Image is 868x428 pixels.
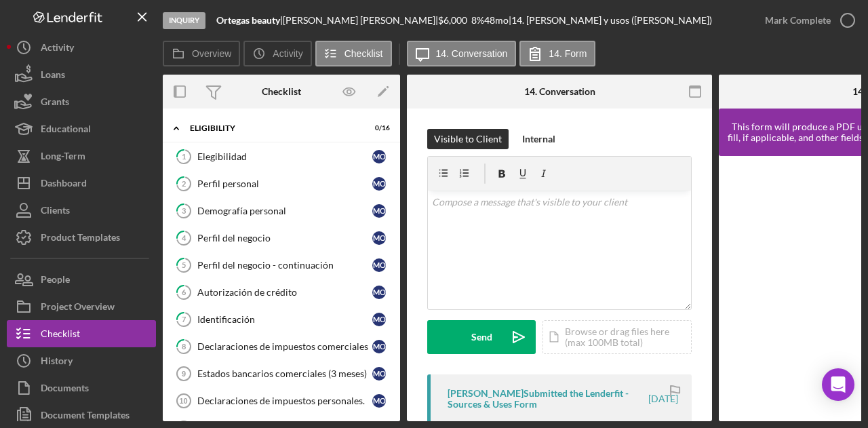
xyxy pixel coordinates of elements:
[7,34,156,61] button: Activity
[182,206,186,215] tspan: 3
[822,368,854,401] div: Open Intercom Messenger
[519,41,595,66] button: 14. Form
[243,41,311,66] button: Activity
[170,333,393,360] a: 8Declaraciones de impuestos comercialesMO
[182,370,186,378] tspan: 9
[765,7,831,34] div: Mark Complete
[7,293,156,320] button: Project Overview
[197,314,372,325] div: Identificación
[7,347,156,374] button: History
[434,129,502,149] div: Visible to Client
[197,233,372,244] div: Perfil del negocio
[197,287,372,298] div: Autorización de crédito
[7,224,156,251] button: Product Templates
[182,342,186,351] tspan: 8
[372,394,386,408] div: M O
[197,151,372,162] div: Elegibilidad
[262,86,301,97] div: Checklist
[182,152,186,161] tspan: 1
[7,115,156,142] button: Educational
[372,367,386,381] div: M O
[448,388,646,410] div: [PERSON_NAME] Submitted the Lenderfit - Sources & Uses Form
[182,260,186,269] tspan: 5
[170,225,393,252] a: 4Perfil del negocioMO
[170,360,393,387] a: 9Estados bancarios comerciales (3 meses)MO
[7,170,156,197] button: Dashboard
[41,142,85,173] div: Long-Term
[372,177,386,191] div: M O
[41,170,87,200] div: Dashboard
[436,48,508,59] label: 14. Conversation
[549,48,587,59] label: 14. Form
[7,320,156,347] button: Checklist
[41,197,70,227] div: Clients
[179,397,187,405] tspan: 10
[192,48,231,59] label: Overview
[41,34,74,64] div: Activity
[170,170,393,197] a: 2Perfil personalMO
[197,368,372,379] div: Estados bancarios comerciales (3 meses)
[170,143,393,170] a: 1ElegibilidadMO
[170,252,393,279] a: 5Perfil del negocio - continuaciónMO
[216,14,280,26] b: Ortegas beauty
[7,88,156,115] button: Grants
[427,320,536,354] button: Send
[372,340,386,353] div: M O
[283,15,438,26] div: [PERSON_NAME] [PERSON_NAME] |
[182,233,186,242] tspan: 4
[41,115,91,146] div: Educational
[182,179,186,188] tspan: 2
[170,306,393,333] a: 7IdentificaciónMO
[509,15,712,26] div: | 14. [PERSON_NAME] y usos ([PERSON_NAME])
[170,197,393,225] a: 3Demografía personalMO
[7,266,156,293] button: People
[41,88,69,119] div: Grants
[41,374,89,405] div: Documents
[372,286,386,299] div: M O
[273,48,302,59] label: Activity
[216,15,283,26] div: |
[438,14,467,26] span: $6,000
[197,206,372,216] div: Demografía personal
[315,41,392,66] button: Checklist
[41,224,120,254] div: Product Templates
[197,260,372,271] div: Perfil del negocio - continuación
[648,393,678,404] time: 2025-09-07 15:14
[7,142,156,170] button: Long-Term
[372,258,386,272] div: M O
[7,197,156,224] a: Clients
[372,150,386,163] div: M O
[407,41,517,66] button: 14. Conversation
[163,41,240,66] button: Overview
[190,124,356,132] div: ELIGIBILITY
[182,315,186,324] tspan: 7
[366,124,390,132] div: 0 / 16
[163,12,205,29] div: Inquiry
[372,313,386,326] div: M O
[372,231,386,245] div: M O
[524,86,595,97] div: 14. Conversation
[7,374,156,402] button: Documents
[41,293,115,324] div: Project Overview
[427,129,509,149] button: Visible to Client
[372,204,386,218] div: M O
[41,266,70,296] div: People
[471,320,492,354] div: Send
[197,341,372,352] div: Declaraciones de impuestos comerciales
[484,15,509,26] div: 48 mo
[344,48,383,59] label: Checklist
[515,129,562,149] button: Internal
[7,61,156,88] button: Loans
[197,178,372,189] div: Perfil personal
